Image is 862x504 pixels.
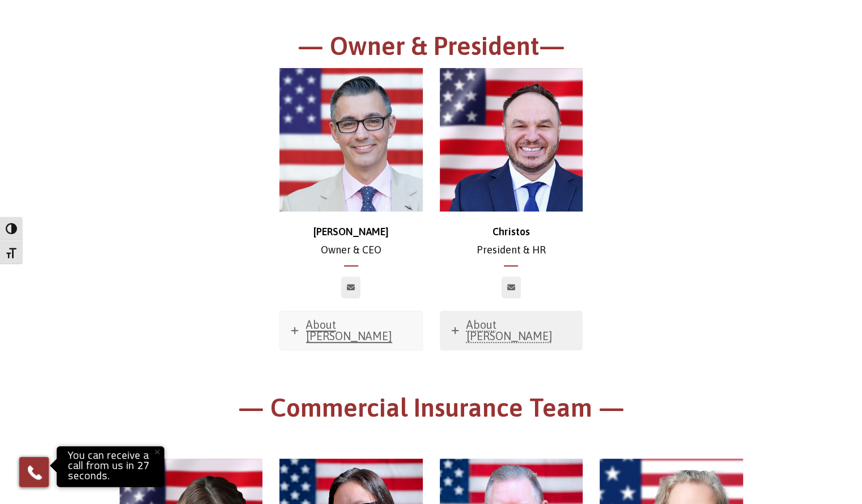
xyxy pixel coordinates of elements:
[279,223,423,260] p: Owner & CEO
[60,449,162,484] p: You can receive a call from us in 27 seconds.
[440,68,583,211] img: Christos_500x500
[440,311,583,350] a: About [PERSON_NAME]
[466,318,553,342] span: About [PERSON_NAME]
[120,391,743,430] h1: — Commercial Insurance Team —
[306,318,392,342] span: About [PERSON_NAME]
[145,439,169,464] button: Close
[492,226,530,238] strong: Christos
[313,226,389,238] strong: [PERSON_NAME]
[120,29,743,69] h1: — Owner & President—
[26,463,44,481] img: Phone icon
[280,311,422,350] a: About [PERSON_NAME]
[279,68,423,211] img: chris-500x500 (1)
[440,223,583,260] p: President & HR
